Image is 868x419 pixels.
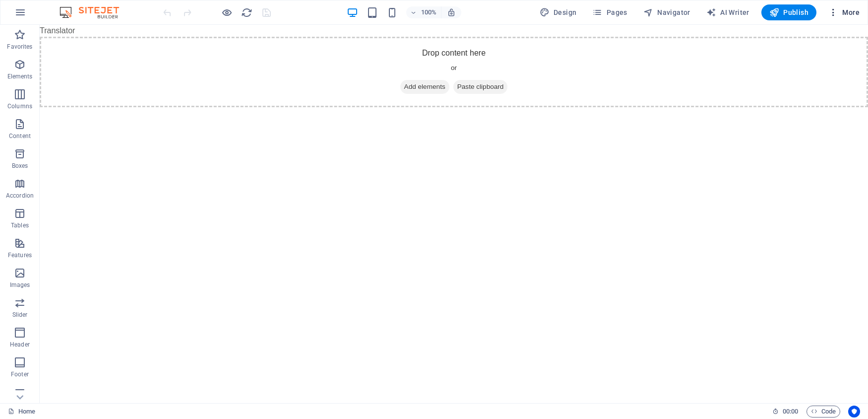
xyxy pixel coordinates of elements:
[57,6,131,18] img: Editor Logo
[592,7,627,17] span: Pages
[8,406,35,418] a: Click to cancel selection. Double-click to open Pages
[241,6,252,18] button: reload
[540,7,577,17] span: Design
[11,370,29,378] p: Footer
[588,4,631,20] button: Pages
[406,6,441,18] button: 100%
[811,406,836,418] span: Code
[761,4,816,20] button: Publish
[790,408,791,415] span: :
[702,4,753,20] button: AI Writer
[7,43,32,51] p: Favorites
[536,4,581,20] button: Design
[6,192,34,200] p: Accordion
[7,102,32,110] p: Columns
[12,162,28,170] p: Boxes
[772,406,799,418] h6: Session time
[421,6,437,18] h6: 100%
[8,251,32,259] p: Features
[783,406,798,418] span: 00 00
[11,221,29,229] p: Tables
[221,6,233,18] button: Click here to leave preview mode and continue editing
[10,341,30,349] p: Header
[10,281,30,289] p: Images
[9,132,31,140] p: Content
[241,7,252,18] i: Reload page
[824,4,864,20] button: More
[414,55,468,69] span: Paste clipboard
[706,7,749,17] span: AI Writer
[12,311,28,319] p: Slider
[361,55,410,69] span: Add elements
[7,72,33,80] p: Elements
[769,7,808,17] span: Publish
[536,4,581,20] div: Design (Ctrl+Alt+Y)
[643,7,690,17] span: Navigator
[848,406,860,418] button: Usercentrics
[639,4,694,20] button: Navigator
[447,8,456,17] i: On resize automatically adjust zoom level to fit chosen device.
[828,7,860,17] span: More
[806,406,840,418] button: Code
